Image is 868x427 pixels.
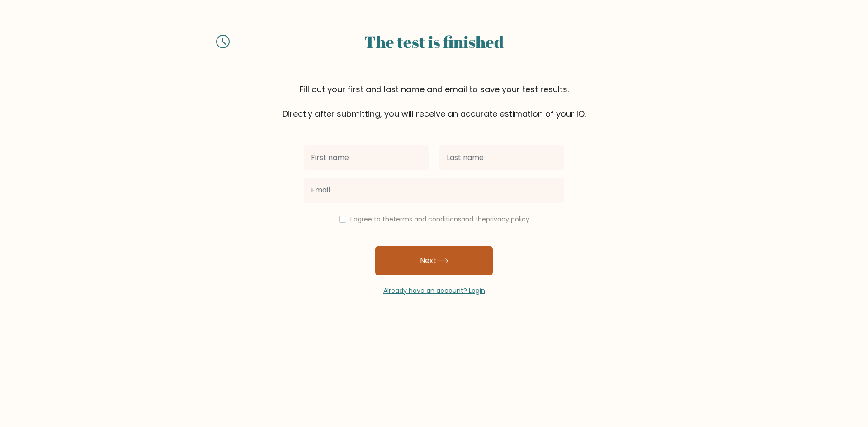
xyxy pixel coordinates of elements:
input: Email [304,178,564,203]
div: Fill out your first and last name and email to save your test results. Directly after submitting,... [136,83,732,120]
a: privacy policy [486,215,529,224]
div: The test is finished [241,29,627,54]
a: terms and conditions [393,215,461,224]
input: First name [304,145,429,170]
button: Next [375,246,493,275]
input: Last name [439,145,564,170]
label: I agree to the and the [350,215,529,224]
a: Already have an account? Login [383,286,485,295]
